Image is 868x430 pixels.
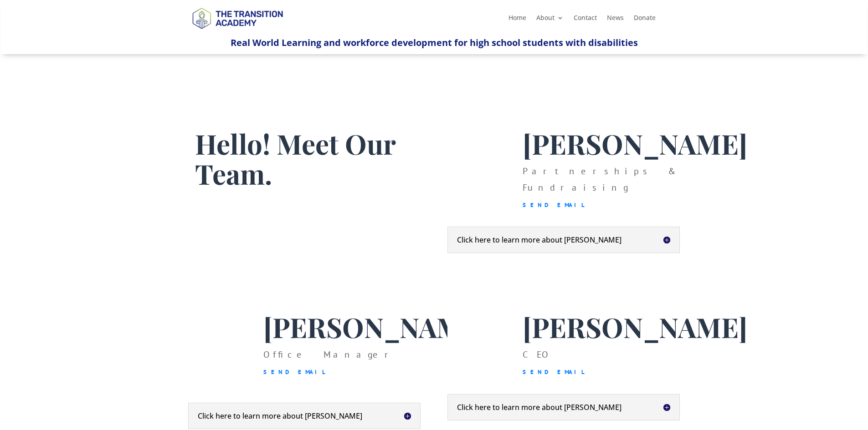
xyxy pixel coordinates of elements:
[188,2,287,34] img: TTA Brand_TTA Primary Logo_Horizontal_Light BG
[536,15,564,25] a: About
[523,125,747,162] span: [PERSON_NAME]
[607,15,624,25] a: News
[523,201,585,209] a: Send Email
[523,368,585,376] a: Send Email
[188,27,287,36] a: Logo-Noticias
[195,125,395,192] span: Hello! Meet Our Team.
[263,346,488,380] p: Office Manager
[574,15,597,25] a: Contact
[457,236,670,243] h5: Click here to learn more about [PERSON_NAME]
[457,404,670,411] h5: Click here to learn more about [PERSON_NAME]
[263,368,326,376] a: Send Email
[523,309,747,345] span: [PERSON_NAME]
[523,165,676,193] span: Partnerships & Fundraising
[198,412,411,420] h5: Click here to learn more about [PERSON_NAME]
[263,309,488,345] span: [PERSON_NAME]
[634,15,656,25] a: Donate
[508,15,526,25] a: Home
[523,346,747,380] div: CEO
[231,36,638,49] span: Real World Learning and workforce development for high school students with disabilities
